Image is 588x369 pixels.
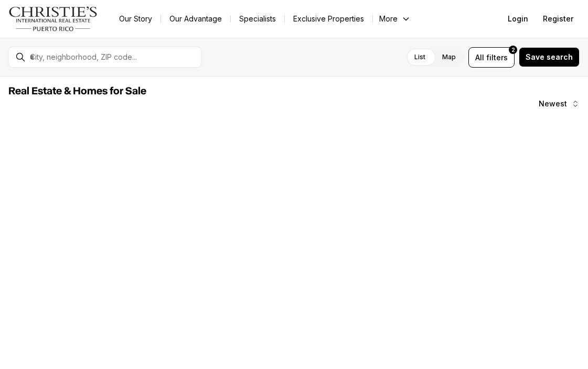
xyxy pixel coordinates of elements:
[373,12,417,26] button: More
[511,46,515,54] span: 2
[539,100,567,108] span: Newest
[285,12,372,26] a: Exclusive Properties
[475,52,484,63] span: All
[532,93,586,114] button: Newest
[231,12,284,26] a: Specialists
[406,48,434,67] label: List
[434,48,464,67] label: Map
[468,47,515,68] button: Allfilters2
[543,15,573,23] span: Register
[161,12,230,26] a: Our Advantage
[508,15,528,23] span: Login
[8,86,146,96] span: Real Estate & Homes for Sale
[501,8,534,29] button: Login
[486,52,508,63] span: filters
[111,12,161,26] a: Our Story
[537,8,580,29] button: Register
[519,47,580,67] button: Save search
[526,53,573,61] span: Save search
[8,6,98,31] img: logo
